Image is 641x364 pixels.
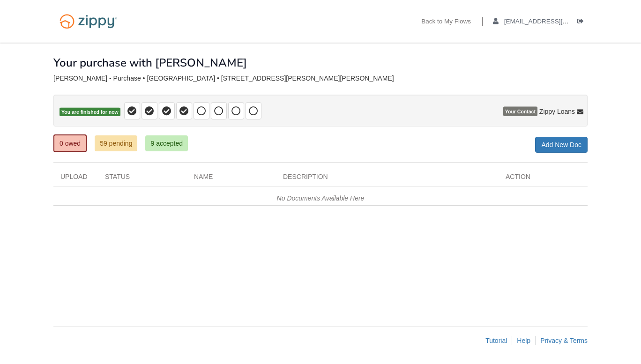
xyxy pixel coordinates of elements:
a: Log out [577,18,588,27]
a: 0 owed [53,134,87,152]
a: 9 accepted [145,135,188,151]
a: 59 pending [95,135,137,151]
div: Upload [53,172,98,186]
img: Logo [53,9,123,33]
a: edit profile [493,18,611,27]
span: Your Contact [503,107,537,116]
a: Add New Doc [535,137,588,153]
div: Name [187,172,276,186]
span: You are finished for now [60,108,120,117]
a: Back to My Flows [421,18,471,27]
em: No Documents Available Here [277,194,365,202]
h1: Your purchase with [PERSON_NAME] [53,57,588,69]
a: Help [517,337,530,344]
div: Action [499,172,588,186]
a: Tutorial [485,337,507,344]
div: Description [276,172,499,186]
a: Privacy & Terms [540,337,588,344]
div: Status [98,172,187,186]
div: [PERSON_NAME] - Purchase • [GEOGRAPHIC_DATA] • [STREET_ADDRESS][PERSON_NAME][PERSON_NAME] [53,74,588,82]
span: Zippy Loans [539,107,575,116]
span: kristinhoban83@gmail.com [504,18,611,25]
